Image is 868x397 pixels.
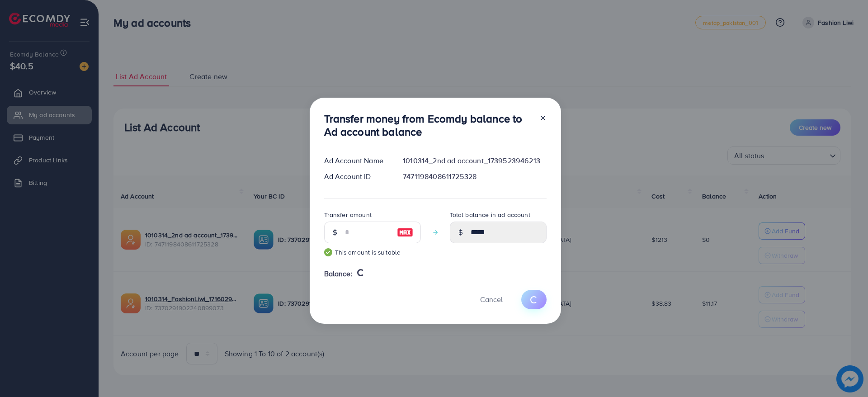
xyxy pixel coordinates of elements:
button: Cancel [469,290,514,309]
img: guide [324,248,332,256]
small: This amount is suitable [324,248,421,257]
div: Ad Account Name [317,156,396,166]
span: Cancel [480,294,503,304]
label: Transfer amount [324,210,372,219]
label: Total balance in ad account [450,210,530,219]
img: image [397,227,413,238]
div: Ad Account ID [317,171,396,182]
h3: Transfer money from Ecomdy balance to Ad account balance [324,112,532,138]
div: 1010314_2nd ad account_1739523946213 [396,156,553,166]
div: 7471198408611725328 [396,171,553,182]
span: Balance: [324,269,353,279]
